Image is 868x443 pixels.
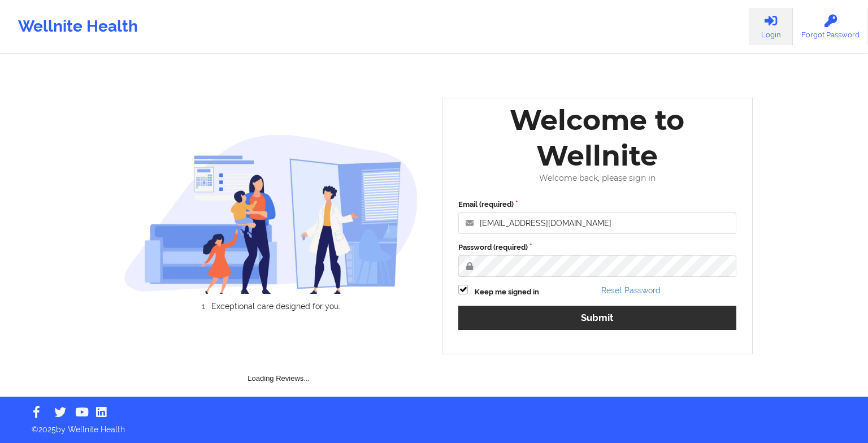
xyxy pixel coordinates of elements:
[475,286,539,298] label: Keep me signed in
[24,416,844,435] p: © 2025 by Wellnite Health
[458,242,736,253] label: Password (required)
[450,102,744,173] div: Welcome to Wellnite
[450,173,744,183] div: Welcome back, please sign in
[133,302,418,311] li: Exceptional care designed for you.
[124,330,435,384] div: Loading Reviews...
[124,134,419,294] img: wellnite-auth-hero_200.c722682e.png
[749,8,793,45] a: Login
[793,8,868,45] a: Forgot Password
[601,286,661,295] a: Reset Password
[458,306,736,330] button: Submit
[458,212,736,234] input: Email address
[458,199,736,210] label: Email (required)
